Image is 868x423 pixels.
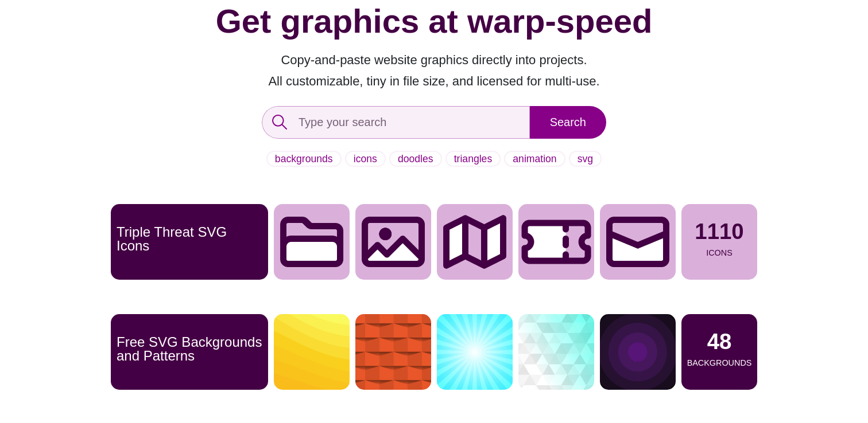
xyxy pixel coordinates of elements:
a: animation [504,151,565,167]
img: map icon [437,204,513,280]
img: orange repeating pattern of alternating raised tiles [355,314,431,390]
a: Free SVG Backgrounds and Patterns 48 Backgrounds [111,314,757,390]
p: Backgrounds [687,359,752,367]
img: repeating triangle pattern over sky blue gradient [518,314,594,390]
img: Winter sky blue sunburst background vector [437,314,513,390]
a: Triple Threat SVG Icons1110Icons [111,204,757,280]
input: Search [530,106,606,139]
h1: Get graphics at warp-speed [111,1,757,41]
p: Copy-and-paste website graphics directly into projects. All customizable, tiny in file size, and ... [111,49,757,92]
img: purple target circles [600,314,676,390]
p: 1110 [695,221,743,242]
a: doodles [389,151,442,167]
p: 48 [707,331,732,352]
p: Free SVG Backgrounds and Patterns [117,335,262,363]
img: Image icon [355,204,431,280]
img: Folder icon [274,204,350,280]
a: icons [345,151,386,167]
input: Type your search [262,106,530,139]
p: Triple Threat SVG Icons [117,225,262,253]
img: ticket icon [518,204,594,280]
p: Icons [706,249,733,257]
a: triangles [445,151,501,167]
img: email icon [600,204,676,280]
a: backgrounds [266,151,342,167]
img: Layers of light yellow fading into a darker yellow background thumb [274,314,350,390]
a: svg [569,151,602,167]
